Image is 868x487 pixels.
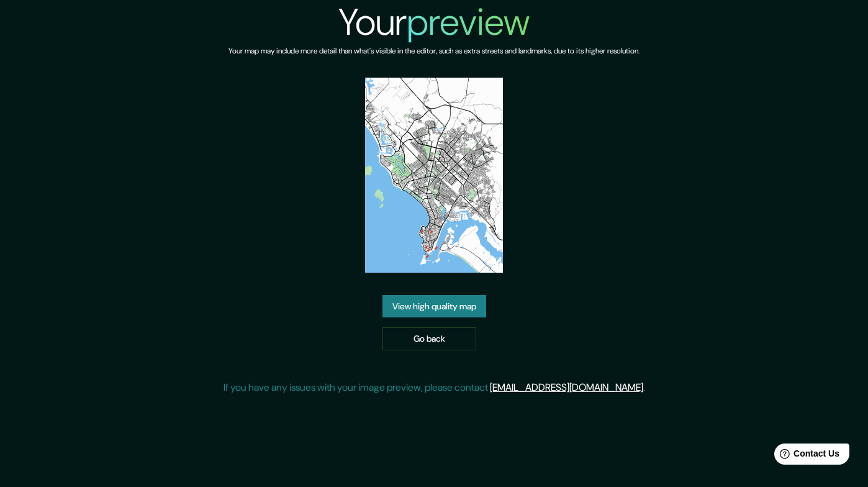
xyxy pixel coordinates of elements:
[228,45,640,58] h6: Your map may include more detail than what's visible in the editor, such as extra streets and lan...
[757,439,854,473] iframe: Help widget launcher
[224,380,645,395] p: If you have any issues with your image preview, please contact .
[382,295,486,318] a: View high quality map
[490,381,643,394] a: [EMAIL_ADDRESS][DOMAIN_NAME]
[382,327,476,350] a: Go back
[365,78,503,273] img: created-map-preview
